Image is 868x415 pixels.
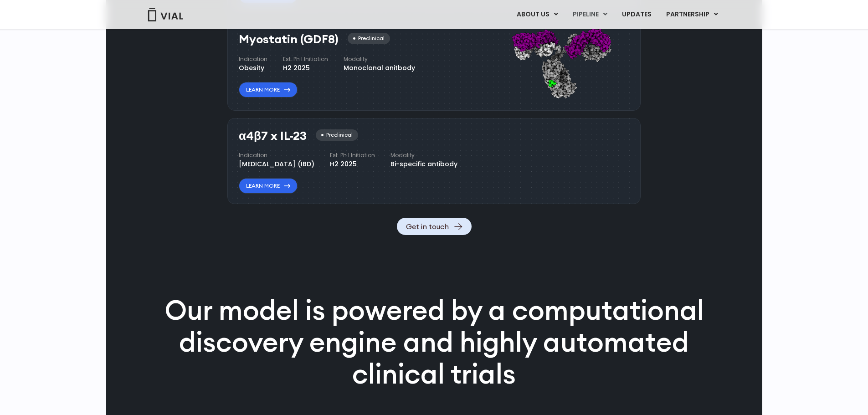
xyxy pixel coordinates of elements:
div: H2 2025 [330,159,375,169]
a: Learn More [239,178,298,194]
a: PIPELINEMenu Toggle [565,7,614,22]
div: Monoclonal anitbody [344,63,415,73]
div: H2 2025 [283,63,328,73]
a: PARTNERSHIPMenu Toggle [659,7,725,22]
a: Get in touch [397,218,472,235]
h3: α4β7 x IL-23 [239,129,307,143]
div: Bi-specific antibody [390,159,457,169]
h4: Modality [390,151,457,159]
h4: Modality [344,55,415,63]
h4: Indication [239,151,314,159]
a: Learn More [239,82,298,97]
h4: Est. Ph I Initiation [283,55,328,63]
h4: Est. Ph I Initiation [330,151,375,159]
p: Our model is powered by a computational discovery engine and highly automated clinical trials [141,294,728,389]
a: ABOUT USMenu Toggle [509,7,565,22]
div: Preclinical [348,33,390,44]
h3: Myostatin (GDF8) [239,33,339,46]
a: UPDATES [615,7,658,22]
div: Obesity [239,63,267,73]
h4: Indication [239,55,267,63]
img: Vial Logo [147,8,184,21]
div: Preclinical [316,129,358,141]
div: [MEDICAL_DATA] (IBD) [239,159,314,169]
